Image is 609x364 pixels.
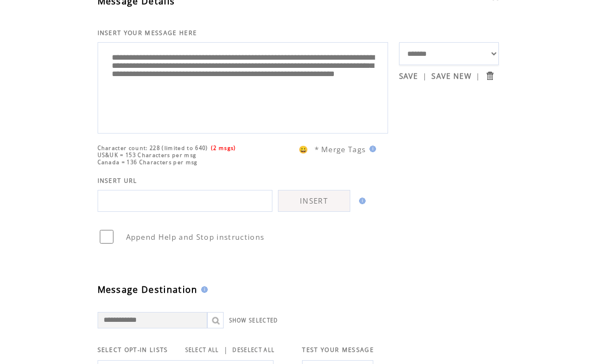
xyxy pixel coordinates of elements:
span: Message Destination [98,284,198,296]
a: DESELECT ALL [232,346,275,354]
a: SHOW SELECTED [229,317,278,324]
span: SELECT OPT-IN LISTS [98,346,168,354]
a: SAVE NEW [431,71,471,81]
span: | [423,71,427,81]
span: * Merge Tags [315,145,366,154]
span: 😀 [299,145,309,154]
span: TEST YOUR MESSAGE [302,346,374,354]
img: help.gif [356,198,366,204]
img: help.gif [198,286,208,293]
span: Append Help and Stop instructions [126,232,265,242]
a: SELECT ALL [185,346,219,354]
img: help.gif [366,146,376,152]
span: Canada = 136 Characters per msg [98,159,198,166]
a: INSERT [278,190,350,212]
span: (2 msgs) [211,145,236,152]
input: Submit [485,71,495,81]
span: INSERT URL [98,177,138,184]
a: SAVE [399,71,418,81]
span: | [476,71,480,81]
span: | [224,345,228,355]
span: Character count: 228 (limited to 640) [98,145,208,152]
span: INSERT YOUR MESSAGE HERE [98,29,197,37]
span: US&UK = 153 Characters per msg [98,152,197,159]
